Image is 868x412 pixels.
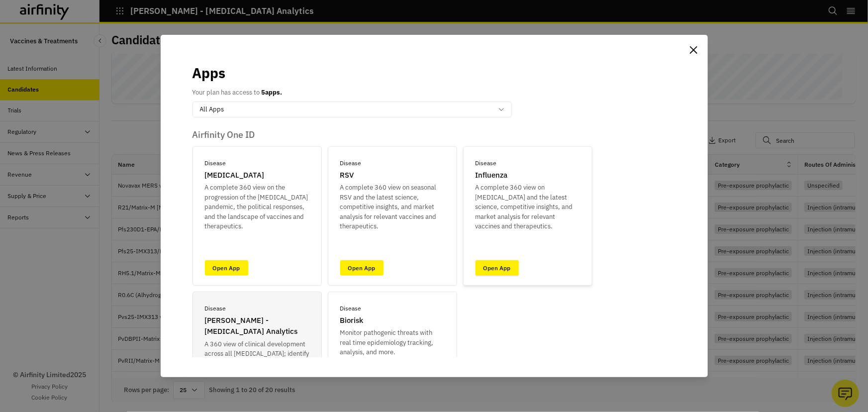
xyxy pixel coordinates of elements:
[200,104,224,114] p: All Apps
[340,260,384,276] a: Open App
[205,315,309,337] p: [PERSON_NAME] - [MEDICAL_DATA] Analytics
[193,63,226,84] p: Apps
[476,170,508,181] p: Influenza
[340,159,362,168] p: Disease
[262,88,283,97] b: 5 apps.
[193,88,283,98] p: Your plan has access to
[205,183,309,231] p: A complete 360 view on the progression of the [MEDICAL_DATA] pandemic, the political responses, a...
[205,339,309,388] p: A 360 view of clinical development across all [MEDICAL_DATA]; identify opportunities and track ch...
[205,170,265,181] p: [MEDICAL_DATA]
[205,159,226,168] p: Disease
[686,42,702,58] button: Close
[476,183,580,231] p: A complete 360 view on [MEDICAL_DATA] and the latest science, competitive insights, and market an...
[340,304,362,313] p: Disease
[205,304,226,313] p: Disease
[205,260,248,276] a: Open App
[340,315,364,326] p: Biorisk
[193,129,676,140] p: Airfinity One ID
[340,170,354,181] p: RSV
[476,159,497,168] p: Disease
[340,328,445,357] p: Monitor pathogenic threats with real time epidemiology tracking, analysis, and more.
[340,183,445,231] p: A complete 360 view on seasonal RSV and the latest science, competitive insights, and market anal...
[476,260,519,276] a: Open App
